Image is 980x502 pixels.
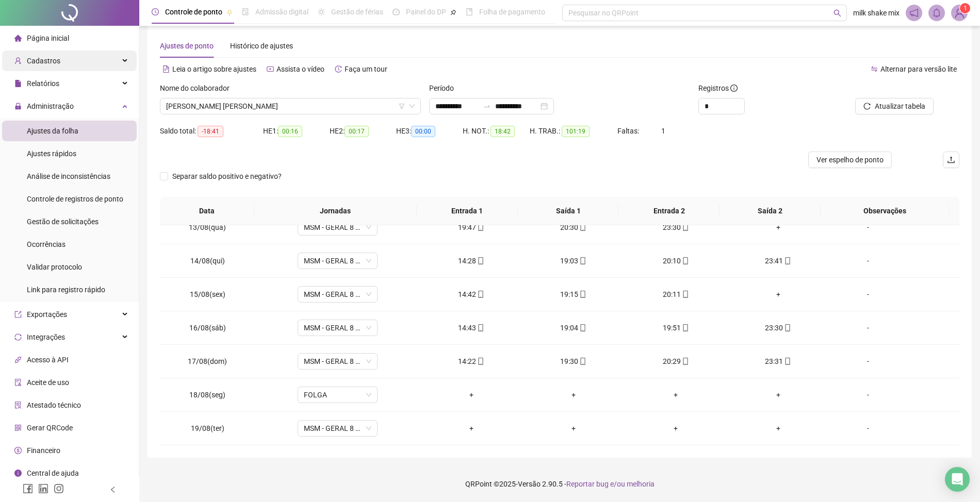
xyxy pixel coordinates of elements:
[531,356,616,367] div: 19:30
[578,324,586,331] span: mobile
[633,222,718,233] div: 23:30
[428,322,514,333] div: 14:43
[633,255,718,266] div: 20:10
[909,8,919,18] span: notification
[152,8,159,15] span: clock-circle
[406,8,446,16] span: Painel do DP
[14,447,22,454] span: dollar
[531,389,616,400] div: +
[661,127,665,135] span: 1
[345,126,369,137] span: 00:17
[190,257,225,265] span: 14/08(qui)
[304,320,371,336] span: MSM - GERAL 8 HORAS
[278,126,302,137] span: 00:16
[27,401,81,409] span: Atestado técnico
[190,290,225,298] span: 15/08(sex)
[14,80,22,87] span: file
[396,125,463,137] div: HE 3:
[463,125,530,137] div: H. NOT.:
[109,486,117,493] span: left
[14,103,22,110] span: lock
[27,217,99,226] span: Gestão de solicitações
[476,324,484,331] span: mobile
[230,42,293,50] span: Histórico de ajustes
[821,197,949,225] th: Observações
[198,126,223,137] span: -18:41
[681,291,689,298] span: mobile
[411,126,435,137] span: 00:00
[139,466,980,502] footer: QRPoint © 2025 - 2.90.5 -
[476,358,484,365] span: mobile
[735,289,821,300] div: +
[578,224,586,231] span: mobile
[304,253,371,269] span: MSM - GERAL 8 HORAS
[618,197,720,225] th: Entrada 2
[863,103,871,110] span: reload
[566,480,655,488] span: Reportar bug e/ou melhoria
[834,9,841,17] span: search
[483,102,491,110] span: swap-right
[160,42,214,50] span: Ajustes de ponto
[304,387,371,403] span: FOLGA
[27,195,123,203] span: Controle de registros de ponto
[27,127,78,135] span: Ajustes da folha
[255,8,308,16] span: Admissão digital
[166,98,415,114] span: ADAILTON FALEIRO DA SILVA
[14,35,22,42] span: home
[428,389,514,400] div: +
[531,255,616,266] div: 19:03
[226,9,233,15] span: pushpin
[428,222,514,233] div: 19:47
[27,286,105,294] span: Link para registro rápido
[191,424,224,432] span: 19/08(ter)
[14,356,22,363] span: api
[172,65,256,73] span: Leia o artigo sobre ajustes
[160,82,236,94] label: Nome do colaborador
[855,98,934,114] button: Atualizar tabela
[829,205,941,216] span: Observações
[476,224,484,231] span: mobile
[27,356,69,364] span: Acesso à API
[735,423,821,434] div: +
[518,197,619,225] th: Saída 1
[331,8,383,16] span: Gestão de férias
[633,289,718,300] div: 20:11
[735,222,821,233] div: +
[27,333,65,341] span: Integrações
[14,470,22,477] span: info-circle
[27,469,79,477] span: Central de ajuda
[633,322,718,333] div: 19:51
[27,57,60,65] span: Cadastros
[276,65,324,73] span: Assista o vídeo
[698,82,738,94] span: Registros
[14,333,22,341] span: sync
[838,423,899,434] div: -
[27,240,66,248] span: Ocorrências
[838,322,899,333] div: -
[189,391,225,399] span: 18/08(seg)
[428,255,514,266] div: 14:28
[393,8,400,15] span: dashboard
[531,222,616,233] div: 20:30
[27,102,74,110] span: Administração
[530,125,617,137] div: H. TRAB.:
[838,222,899,233] div: -
[730,85,738,92] span: info-circle
[531,289,616,300] div: 19:15
[617,127,641,135] span: Faltas:
[409,103,415,109] span: down
[304,421,371,436] span: MSM - GERAL 8 HORAS
[633,356,718,367] div: 20:29
[14,379,22,386] span: audit
[188,357,227,365] span: 17/08(dom)
[735,356,821,367] div: 23:31
[783,324,791,331] span: mobile
[479,8,545,16] span: Folha de pagamento
[429,82,461,94] label: Período
[466,8,473,15] span: book
[335,65,342,73] span: history
[428,423,514,434] div: +
[189,324,226,332] span: 16/08(sáb)
[633,389,718,400] div: +
[476,257,484,264] span: mobile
